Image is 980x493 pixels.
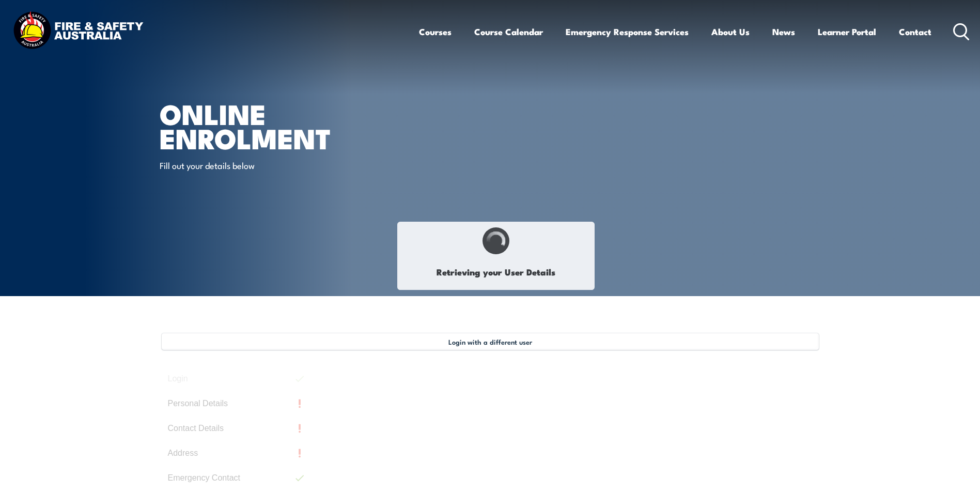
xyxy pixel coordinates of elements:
[419,18,452,45] a: Courses
[160,101,415,149] h1: Online Enrolment
[474,18,543,45] a: Course Calendar
[711,18,750,45] a: About Us
[403,260,589,284] h1: Retrieving your User Details
[448,337,532,346] span: Login with a different user
[566,18,689,45] a: Emergency Response Services
[818,18,876,45] a: Learner Portal
[772,18,795,45] a: News
[899,18,931,45] a: Contact
[160,159,348,171] p: Fill out your details below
